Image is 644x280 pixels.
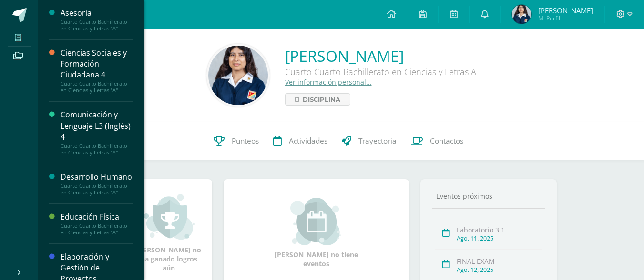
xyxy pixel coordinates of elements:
span: Actividades [289,136,327,146]
span: [PERSON_NAME] [538,6,593,15]
span: Contactos [430,136,463,146]
div: Cuarto Cuarto Bachillerato en Ciencias y Letras "A" [61,80,133,94]
div: Cuarto Cuarto Bachillerato en Ciencias y Letras "A" [61,143,133,156]
div: Ciencias Sociales y Formación Ciudadana 4 [61,48,133,80]
a: Trayectoria [335,122,404,160]
div: FINAL EXAM [457,257,542,266]
div: Educación Física [61,212,133,222]
div: Comunicación y Lenguaje L3 (Inglés) 4 [61,109,133,142]
div: Cuarto Cuarto Bachillerato en Ciencias y Letras "A" [61,183,133,196]
a: Desarrollo HumanoCuarto Cuarto Bachillerato en Ciencias y Letras "A" [61,172,133,196]
div: Laboratorio 3.1 [457,225,542,234]
a: Educación FísicaCuarto Cuarto Bachillerato en Ciencias y Letras "A" [61,212,133,236]
a: [PERSON_NAME] [285,46,476,66]
img: 341131a4ee42732cb26ccca1e5f8c629.png [208,46,268,105]
div: [PERSON_NAME] no ha ganado logros aún [135,193,203,272]
span: Disciplina [303,94,340,105]
div: Ago. 11, 2025 [457,234,542,242]
a: Punteos [206,122,266,160]
img: achievement_small.png [143,193,195,241]
div: Cuarto Cuarto Bachillerato en Ciencias y Letras "A" [61,19,133,32]
a: AsesoríaCuarto Cuarto Bachillerato en Ciencias y Letras "A" [61,8,133,32]
span: Mi Perfil [538,14,593,22]
a: Comunicación y Lenguaje L3 (Inglés) 4Cuarto Cuarto Bachillerato en Ciencias y Letras "A" [61,109,133,155]
div: [PERSON_NAME] no tiene eventos [269,198,364,268]
a: Actividades [266,122,335,160]
div: Cuarto Cuarto Bachillerato en Ciencias y Letras "A" [61,222,133,236]
div: Desarrollo Humano [61,172,133,183]
img: 78a612ffa80f133576c7b4c73ea06256.png [512,5,531,24]
div: Ago. 12, 2025 [457,266,542,274]
a: Ver información personal... [285,77,372,87]
a: Disciplina [285,93,350,106]
img: event_small.png [290,198,342,245]
a: Ciencias Sociales y Formación Ciudadana 4Cuarto Cuarto Bachillerato en Ciencias y Letras "A" [61,48,133,94]
span: Trayectoria [358,136,397,146]
span: Punteos [232,136,259,146]
div: Eventos próximos [432,192,545,201]
div: Cuarto Cuarto Bachillerato en Ciencias y Letras A [285,66,476,77]
a: Contactos [404,122,470,160]
div: Asesoría [61,8,133,19]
